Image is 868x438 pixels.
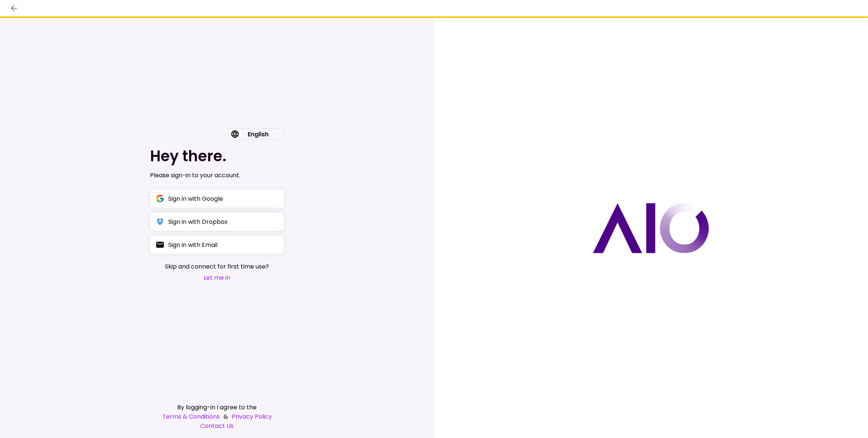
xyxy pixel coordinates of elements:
h1: Hey there. [150,147,284,165]
a: Terms & Conditions [162,412,220,421]
button: Let me in [165,273,269,282]
a: Contact Us [150,421,284,431]
img: AIO logo [593,203,709,253]
button: Sign in with Google [150,189,284,208]
div: Sign in with Dropbox [168,217,228,226]
span: Skip and connect for first time use? [165,262,269,271]
div: English [242,129,275,139]
div: Sign in with Email [168,240,217,250]
button: Sign in with Dropbox [150,212,284,231]
button: Sign in with Email [150,235,284,254]
button: back [7,2,20,15]
div: & [150,412,284,421]
div: By logging-in I agree to the [150,403,284,412]
div: Please sign-in to your account. [150,171,284,180]
div: Sign in with Google [168,194,223,203]
a: Privacy Policy [232,412,272,421]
